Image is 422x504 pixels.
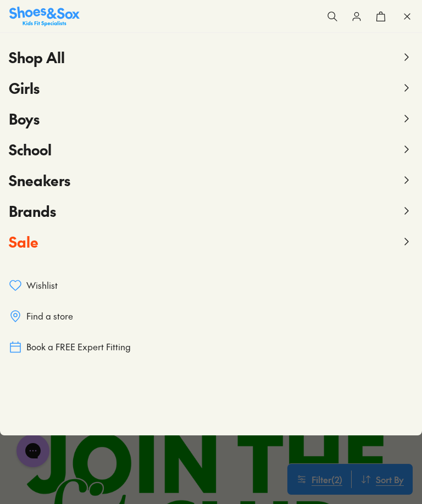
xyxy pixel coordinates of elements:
[9,170,70,190] span: Sneakers
[9,7,80,26] a: Shoes & Sox
[26,341,131,353] span: Book a FREE Expert Fitting
[287,471,351,488] button: Filter(2)
[26,310,73,322] span: Find a store
[9,134,413,165] button: School
[9,201,56,221] span: Brands
[9,195,413,226] button: Brands
[376,473,404,486] span: Sort By
[9,78,40,98] span: Girls
[9,165,413,195] button: Sneakers
[11,430,55,471] iframe: Gorgias live chat messenger
[352,471,413,488] button: Sort By
[9,7,80,26] img: SNS_Logo_Responsive.svg
[9,232,38,251] span: Sale
[9,270,413,301] a: Wishlist
[9,103,413,134] button: Boys
[26,279,58,292] span: Wishlist
[9,301,413,332] a: Find a store
[9,109,40,128] span: Boys
[9,72,413,103] button: Girls
[9,332,413,362] a: Book a FREE Expert Fitting
[9,226,413,257] button: Sale
[9,47,65,67] span: Shop All
[9,42,413,72] button: Shop All
[9,139,52,159] span: School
